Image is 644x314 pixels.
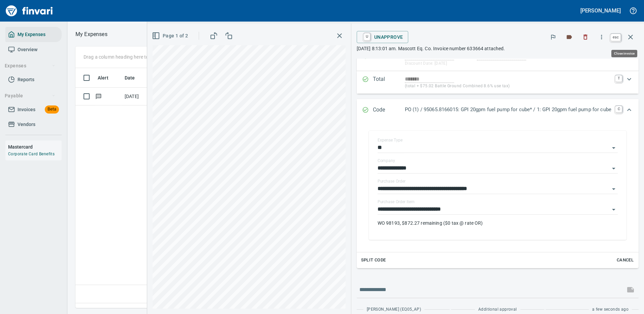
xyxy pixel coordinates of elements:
[378,138,402,142] label: Expense Type
[615,106,622,113] a: C
[609,164,618,173] button: Open
[578,30,593,44] button: Discard
[2,60,58,72] button: Expenses
[373,106,405,115] p: Code
[622,282,639,298] span: This records your message into the invoice and notifies anyone mentioned
[125,74,144,82] span: Date
[609,143,618,153] button: Open
[2,90,58,102] button: Payable
[151,30,191,42] button: Page 1 of 2
[579,5,622,16] button: [PERSON_NAME]
[562,30,577,44] button: Labels
[594,30,609,44] button: More
[122,88,156,105] td: [DATE]
[125,74,135,82] span: Date
[45,105,59,113] span: Beta
[611,34,621,41] a: esc
[357,121,639,268] div: Expand
[18,75,34,84] span: Reports
[5,42,62,57] a: Overview
[362,31,403,43] span: Unapprove
[478,306,517,313] span: Additional approval
[153,32,188,40] span: Page 1 of 2
[18,105,35,114] span: Invoices
[616,256,634,264] span: Cancel
[367,306,421,313] span: [PERSON_NAME] (EQ05_AP)
[4,3,55,19] img: Finvari
[609,184,618,194] button: Open
[357,31,409,43] button: UUnapprove
[359,255,388,265] button: Split Code
[98,74,108,82] span: Alert
[75,30,107,38] p: My Expenses
[614,255,636,265] button: Cancel
[5,117,62,132] a: Vendors
[609,205,618,214] button: Open
[84,54,182,60] p: Drag a column heading here to group the table
[18,45,37,54] span: Overview
[5,62,56,70] span: Expenses
[378,159,395,163] label: Company
[5,102,62,117] a: InvoicesBeta
[580,7,621,14] h5: [PERSON_NAME]
[8,143,62,151] h6: Mastercard
[357,71,639,94] div: Expand
[8,152,55,156] a: Corporate Card Benefits
[18,30,45,39] span: My Expenses
[615,75,622,82] a: T
[378,200,414,204] label: Purchase Order Item
[405,83,611,90] p: (total + $75.02 Battle Ground Combined 8.6% use tax)
[378,179,406,183] label: Purchase Order
[357,45,639,52] p: [DATE] 8:13:01 am. Mascott Eq. Co. Invoice number 633664 attached.
[75,30,107,38] nav: breadcrumb
[5,27,62,42] a: My Expenses
[378,220,618,226] p: WO 98193, $872.27 remaining ($0 tax @ rate OR)
[18,120,35,129] span: Vendors
[98,74,117,82] span: Alert
[373,75,405,90] p: Total
[364,33,370,40] a: U
[546,30,560,44] button: Flag
[405,106,611,114] p: PO (1) / 95065.8166015: GPI 20gpm fuel pump for cube* / 1: GPI 20gpm fuel pump for cube
[5,92,56,100] span: Payable
[592,306,629,313] span: a few seconds ago
[5,72,62,87] a: Reports
[361,256,386,264] span: Split Code
[357,99,639,121] div: Expand
[95,94,102,98] span: Has messages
